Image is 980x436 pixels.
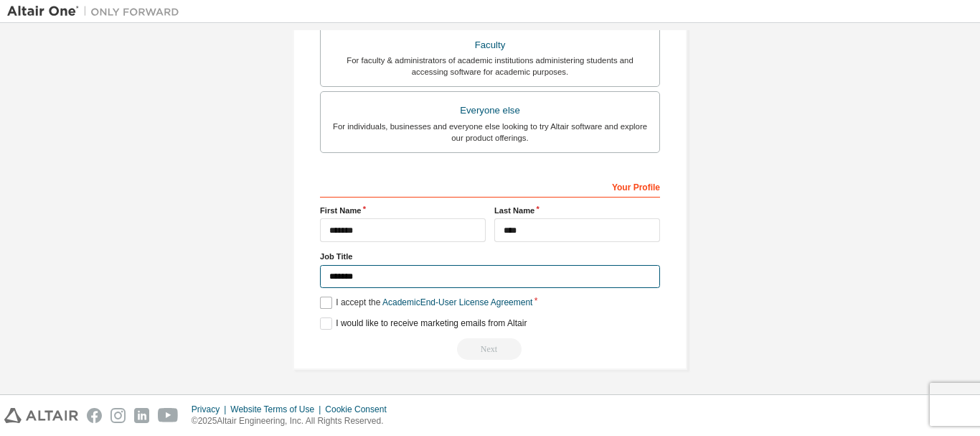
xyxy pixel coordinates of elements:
img: youtube.svg [158,408,179,423]
a: Academic End-User License Agreement [382,297,532,307]
label: I accept the [320,297,532,309]
img: Altair One [7,4,187,19]
div: Privacy [192,404,230,415]
label: First Name [320,205,486,216]
div: Your Profile [320,175,660,198]
div: Read and acccept EULA to continue [320,338,660,360]
img: facebook.svg [87,408,102,423]
div: For faculty & administrators of academic institutions administering students and accessing softwa... [329,55,651,78]
p: © 2025 Altair Engineering, Inc. All Rights Reserved. [192,415,395,427]
img: altair_logo.svg [4,408,78,423]
div: Website Terms of Use [230,404,325,415]
div: For individuals, businesses and everyone else looking to try Altair software and explore our prod... [329,121,651,144]
div: Everyone else [329,101,651,121]
img: linkedin.svg [134,408,149,423]
div: Cookie Consent [325,404,395,415]
label: I would like to receive marketing emails from Altair [320,317,527,330]
div: Faculty [329,35,651,55]
img: instagram.svg [110,408,126,423]
label: Job Title [320,251,660,262]
label: Last Name [494,205,660,216]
